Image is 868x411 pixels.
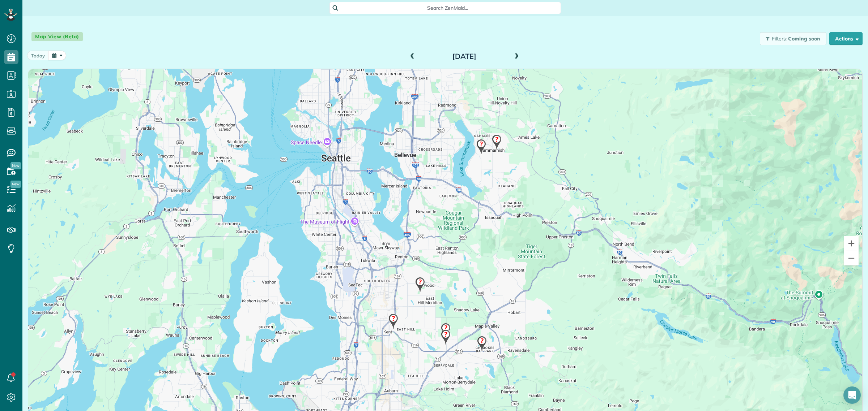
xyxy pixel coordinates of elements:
div: Open Intercom Messenger [843,386,861,404]
h2: [DATE] [419,52,510,60]
span: Coming soon [788,35,821,42]
span: New [10,181,21,188]
span: Filters: [772,35,787,42]
span: Map View (Beta) [31,32,83,41]
button: Zoom out [844,251,859,265]
button: Zoom in [844,236,859,251]
button: Actions [829,32,863,45]
button: today [27,51,49,60]
span: New [10,162,21,169]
